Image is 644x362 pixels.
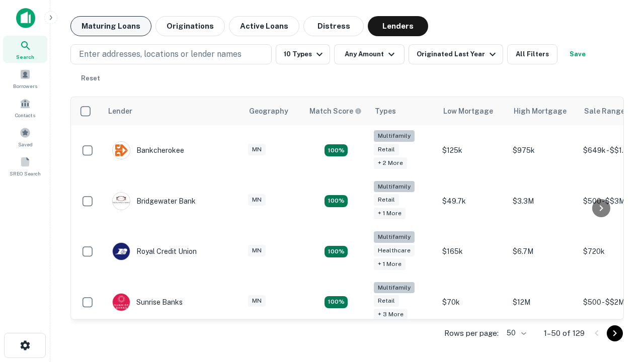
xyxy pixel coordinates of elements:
[508,125,578,176] td: $975k
[3,152,47,179] a: SREO Search
[544,327,585,339] p: 1–50 of 129
[276,44,330,64] button: 10 Types
[112,192,196,210] div: Bridgewater Bank
[374,295,399,307] div: Retail
[409,44,503,64] button: Originated Last Year
[508,277,578,328] td: $12M
[10,169,41,177] span: SREO Search
[437,97,508,125] th: Low Mortgage
[443,105,493,117] div: Low Mortgage
[3,123,47,150] a: Saved
[249,105,288,117] div: Geography
[16,53,34,61] span: Search
[113,294,130,311] img: picture
[113,243,130,260] img: picture
[325,296,348,308] div: Matching Properties: 25, hasApolloMatch: undefined
[248,245,266,256] div: MN
[325,246,348,258] div: Matching Properties: 18, hasApolloMatch: undefined
[437,226,508,277] td: $165k
[79,48,242,60] p: Enter addresses, locations or lender names
[113,193,130,210] img: picture
[18,140,33,148] span: Saved
[374,231,415,243] div: Multifamily
[112,293,183,311] div: Sunrise Banks
[3,36,47,63] a: Search
[243,97,303,125] th: Geography
[437,125,508,176] td: $125k
[374,130,415,142] div: Multifamily
[374,144,399,155] div: Retail
[514,105,567,117] div: High Mortgage
[16,8,35,28] img: capitalize-icon.png
[374,194,399,206] div: Retail
[325,195,348,207] div: Matching Properties: 24, hasApolloMatch: undefined
[417,48,499,60] div: Originated Last Year
[74,68,107,88] button: Reset
[112,242,197,260] div: Royal Credit Union
[334,44,405,64] button: Any Amount
[248,295,266,307] div: MN
[229,16,299,36] button: Active Loans
[374,309,408,320] div: + 3 more
[108,105,132,117] div: Lender
[15,111,35,119] span: Contacts
[374,282,415,294] div: Multifamily
[309,106,362,117] div: Capitalize uses an advanced AI algorithm to match your search with the best lender. The match sco...
[507,44,557,64] button: All Filters
[374,258,406,270] div: + 1 more
[70,16,151,36] button: Maturing Loans
[374,245,415,256] div: Healthcare
[102,97,243,125] th: Lender
[70,44,272,64] button: Enter addresses, locations or lender names
[325,144,348,156] div: Matching Properties: 27, hasApolloMatch: undefined
[503,326,528,340] div: 50
[3,94,47,121] a: Contacts
[3,65,47,92] a: Borrowers
[508,226,578,277] td: $6.7M
[113,142,130,159] img: picture
[112,141,184,159] div: Bankcherokee
[248,144,266,155] div: MN
[508,97,578,125] th: High Mortgage
[248,194,266,206] div: MN
[437,277,508,328] td: $70k
[155,16,225,36] button: Originations
[13,82,37,90] span: Borrowers
[375,105,396,117] div: Types
[594,282,644,330] iframe: Chat Widget
[508,176,578,227] td: $3.3M
[368,16,428,36] button: Lenders
[374,157,407,169] div: + 2 more
[374,208,406,219] div: + 1 more
[607,325,623,341] button: Go to next page
[437,176,508,227] td: $49.7k
[374,181,415,193] div: Multifamily
[584,105,625,117] div: Sale Range
[444,327,499,339] p: Rows per page:
[303,97,369,125] th: Capitalize uses an advanced AI algorithm to match your search with the best lender. The match sco...
[561,44,594,64] button: Save your search to get updates of matches that match your search criteria.
[303,16,364,36] button: Distress
[309,106,360,117] h6: Match Score
[369,97,437,125] th: Types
